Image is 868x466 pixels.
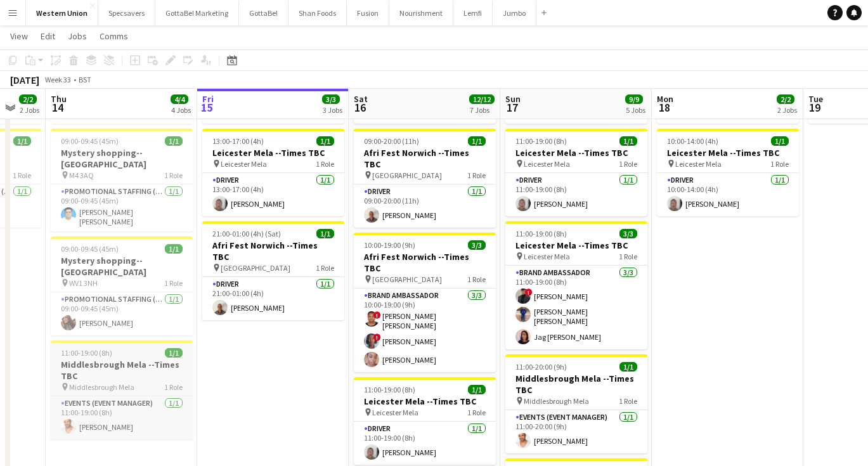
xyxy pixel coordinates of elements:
span: Leicester Mela [524,252,570,261]
app-card-role: Promotional Staffing (Mystery Shopper)1/109:00-09:45 (45m)[PERSON_NAME] [PERSON_NAME] [51,184,193,231]
h3: Leicester Mela --Times TBC [505,240,647,251]
button: Western Union [26,1,98,25]
span: Sun [505,93,521,105]
app-job-card: 10:00-19:00 (9h)3/3Afri Fest Norwich --Times TBC [GEOGRAPHIC_DATA]1 RoleBrand Ambassador3/310:00-... [354,233,496,372]
app-job-card: 09:00-20:00 (11h)1/1Afri Fest Norwich --Times TBC [GEOGRAPHIC_DATA]1 RoleDriver1/109:00-20:00 (11... [354,129,496,228]
span: 1/1 [771,136,789,146]
span: Leicester Mela [524,159,570,169]
app-job-card: 11:00-19:00 (8h)1/1Middlesbrough Mela --Times TBC Middlesbrough Mela1 RoleEvents (Event Manager)1... [51,340,193,439]
span: 16 [352,100,368,115]
app-card-role: Brand Ambassador3/310:00-19:00 (9h)![PERSON_NAME] [PERSON_NAME]![PERSON_NAME][PERSON_NAME] [354,288,496,372]
span: 1/1 [316,229,334,238]
div: 11:00-20:00 (9h)1/1Middlesbrough Mela --Times TBC Middlesbrough Mela1 RoleEvents (Event Manager)1... [505,354,647,453]
span: 1/1 [165,348,183,358]
h3: Middlesbrough Mela --Times TBC [51,359,193,382]
span: Edit [41,30,55,42]
span: 19 [806,100,823,115]
button: Nourishment [389,1,453,25]
span: 14 [49,100,67,115]
div: 3 Jobs [323,105,342,115]
div: [DATE] [10,74,39,86]
h3: Leicester Mela --Times TBC [505,147,647,159]
div: 4 Jobs [171,105,191,115]
div: 2 Jobs [20,105,39,115]
h3: Afri Fest Norwich --Times TBC [354,251,496,274]
app-job-card: 11:00-19:00 (8h)1/1Leicester Mela --Times TBC Leicester Mela1 RoleDriver1/111:00-19:00 (8h)[PERSO... [354,377,496,465]
span: WV1 3NH [69,278,98,288]
span: 15 [200,100,214,115]
span: Jobs [68,30,87,42]
span: Fri [202,93,214,105]
span: 09:00-20:00 (11h) [364,136,419,146]
span: Tue [808,93,823,105]
span: Comms [100,30,128,42]
button: Specsavers [98,1,155,25]
span: [GEOGRAPHIC_DATA] [372,275,442,284]
span: ! [525,288,533,296]
span: 11:00-19:00 (8h) [515,229,567,238]
span: Leicester Mela [675,159,722,169]
app-card-role: Brand Ambassador3/311:00-19:00 (8h)![PERSON_NAME][PERSON_NAME] [PERSON_NAME] [PERSON_NAME]Jag [PE... [505,266,647,349]
span: 1 Role [13,171,31,180]
app-job-card: 09:00-09:45 (45m)1/1Mystery shopping--[GEOGRAPHIC_DATA] WV1 3NH1 RolePromotional Staffing (Myster... [51,236,193,335]
app-job-card: 21:00-01:00 (4h) (Sat)1/1Afri Fest Norwich --Times TBC [GEOGRAPHIC_DATA]1 RoleDriver1/121:00-01:0... [202,221,344,320]
span: 1/1 [316,136,334,146]
h3: Mystery shopping--[GEOGRAPHIC_DATA] [51,147,193,170]
span: 1 Role [467,408,486,417]
span: ! [373,311,381,319]
span: 3/3 [322,94,340,104]
button: GottaBe! [239,1,288,25]
span: 1/1 [468,385,486,394]
app-card-role: Driver1/111:00-19:00 (8h)[PERSON_NAME] [354,422,496,465]
span: 1/1 [468,136,486,146]
app-job-card: 11:00-19:00 (8h)3/3Leicester Mela --Times TBC Leicester Mela1 RoleBrand Ambassador3/311:00-19:00 ... [505,221,647,349]
a: Comms [94,28,133,44]
div: BST [79,75,91,84]
app-card-role: Driver1/109:00-20:00 (11h)[PERSON_NAME] [354,184,496,228]
span: 13:00-17:00 (4h) [212,136,264,146]
span: Leicester Mela [221,159,267,169]
span: View [10,30,28,42]
span: Thu [51,93,67,105]
span: 09:00-09:45 (45m) [61,244,119,254]
span: 2/2 [19,94,37,104]
span: 1/1 [13,136,31,146]
span: 09:00-09:45 (45m) [61,136,119,146]
span: 21:00-01:00 (4h) (Sat) [212,229,281,238]
a: Edit [36,28,60,44]
span: 1 Role [619,159,637,169]
span: 10:00-19:00 (9h) [364,240,415,250]
span: 10:00-14:00 (4h) [667,136,718,146]
h3: Afri Fest Norwich --Times TBC [202,240,344,262]
span: 1 Role [467,171,486,180]
span: 1 Role [619,396,637,406]
span: 1 Role [619,252,637,261]
div: 5 Jobs [626,105,645,115]
span: ! [373,333,381,341]
div: 2 Jobs [777,105,797,115]
app-card-role: Driver1/111:00-19:00 (8h)[PERSON_NAME] [505,173,647,216]
a: View [5,28,33,44]
app-card-role: Driver1/110:00-14:00 (4h)[PERSON_NAME] [657,173,799,216]
button: Lemfi [453,1,493,25]
span: Leicester Mela [372,408,418,417]
app-job-card: 10:00-14:00 (4h)1/1Leicester Mela --Times TBC Leicester Mela1 RoleDriver1/110:00-14:00 (4h)[PERSO... [657,129,799,216]
h3: Middlesbrough Mela --Times TBC [505,373,647,396]
h3: Mystery shopping--[GEOGRAPHIC_DATA] [51,255,193,278]
button: Shan Foods [288,1,347,25]
span: Week 33 [42,75,74,84]
span: 1/1 [619,136,637,146]
span: 3/3 [468,240,486,250]
app-card-role: Driver1/121:00-01:00 (4h)[PERSON_NAME] [202,277,344,320]
div: 7 Jobs [470,105,494,115]
span: 1 Role [164,171,183,180]
span: 18 [655,100,673,115]
span: 1/1 [619,362,637,372]
span: Mon [657,93,673,105]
